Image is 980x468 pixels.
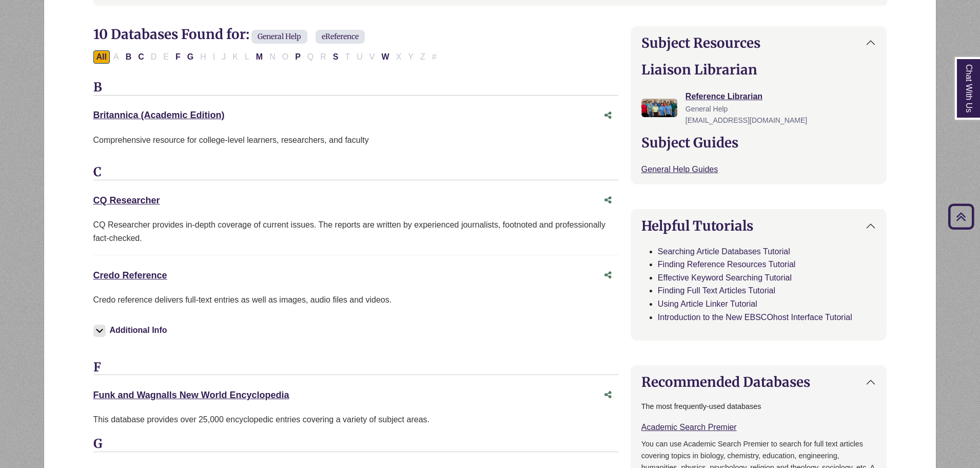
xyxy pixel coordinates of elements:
[330,50,342,64] button: Filter Results S
[658,299,757,308] a: Using Article Linker Tutorial
[135,50,147,64] button: Filter Results C
[631,27,887,59] button: Subject Resources
[658,286,775,295] a: Finding Full Text Articles Tutorial
[316,30,365,44] span: eReference
[93,26,249,43] span: 10 Databases Found for:
[93,52,441,61] div: Alpha-list to filter by first letter of database name
[685,92,762,101] a: Reference Librarian
[93,293,618,307] p: Credo reference delivers full-text entries as well as images, audio files and videos.
[292,50,304,64] button: Filter Results P
[685,105,728,113] span: General Help
[184,50,197,64] button: Filter Results G
[123,50,135,64] button: Filter Results B
[93,50,110,64] button: All
[93,437,618,452] h3: G
[93,270,167,280] a: Credo Reference
[251,30,307,44] span: General Help
[641,62,876,78] h2: Liaison Librarian
[945,210,977,223] a: Back to Top
[658,313,852,322] a: Introduction to the New EBSCOhost Interface Tutorial
[93,134,618,147] p: Comprehensive resource for college-level learners, researchers, and faculty
[93,323,170,338] button: Additional Info
[598,191,618,210] button: Share this database
[598,385,618,405] button: Share this database
[641,423,737,432] a: Academic Search Premier
[658,273,792,282] a: Effective Keyword Searching Tutorial
[631,366,887,398] button: Recommended Databases
[93,165,618,180] h3: C
[93,195,160,205] a: CQ Researcher
[641,401,876,413] p: The most frequently-used databases
[93,80,618,96] h3: B
[658,260,796,269] a: Finding Reference Resources Tutorial
[598,266,618,285] button: Share this database
[93,218,618,245] div: CQ Researcher provides in-depth coverage of current issues. The reports are written by experience...
[93,360,618,376] h3: F
[93,390,289,400] a: Funk and Wagnalls New World Encyclopedia
[685,116,807,124] span: [EMAIL_ADDRESS][DOMAIN_NAME]
[379,50,393,64] button: Filter Results W
[93,110,225,120] a: Britannica (Academic Edition)
[598,106,618,125] button: Share this database
[172,50,184,64] button: Filter Results F
[641,99,677,117] img: Reference Librarian
[93,413,618,426] div: This database provides over 25,000 encyclopedic entries covering a variety of subject areas.
[253,50,266,64] button: Filter Results M
[641,165,718,174] a: General Help Guides
[631,210,887,242] button: Helpful Tutorials
[641,135,876,151] h2: Subject Guides
[658,247,790,256] a: Searching Article Databases Tutorial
